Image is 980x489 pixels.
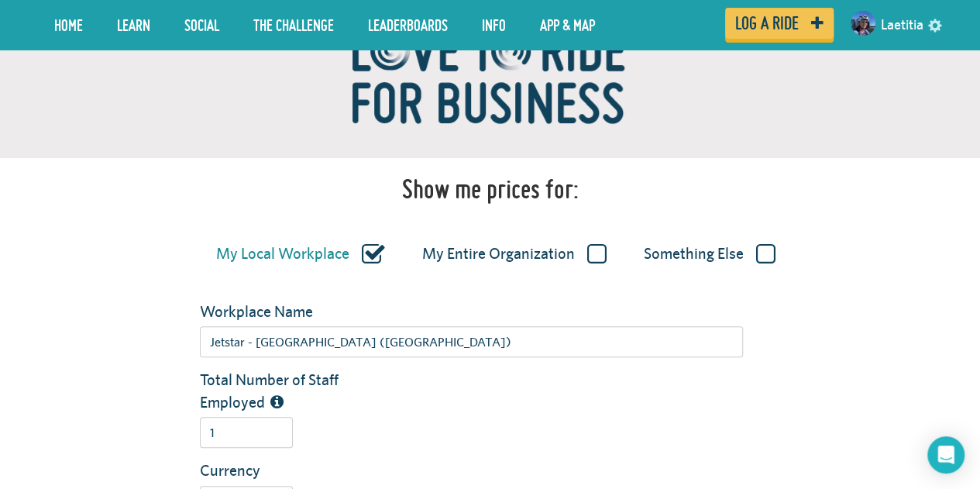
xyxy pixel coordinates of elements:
a: Laetitia [881,6,923,43]
a: App & Map [528,5,607,44]
img: Small navigation user avatar [851,11,875,36]
label: Currency [188,460,377,482]
a: Home [43,5,95,44]
a: The Challenge [242,5,346,44]
a: Log a ride [725,8,834,39]
label: Workplace Name [188,301,377,323]
a: settings drop down toggle [928,17,942,32]
div: Open Intercom Messenger [927,436,965,474]
label: My Entire Organization [422,244,607,264]
label: Something Else [644,244,775,264]
a: LEARN [105,5,162,44]
label: Total Number of Staff Employed [188,369,377,413]
h1: Show me prices for: [402,174,579,205]
span: Log a ride [735,16,799,30]
a: Info [470,5,518,44]
a: Social [173,5,231,44]
a: Leaderboards [356,5,459,44]
label: My Local Workplace [216,244,385,264]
